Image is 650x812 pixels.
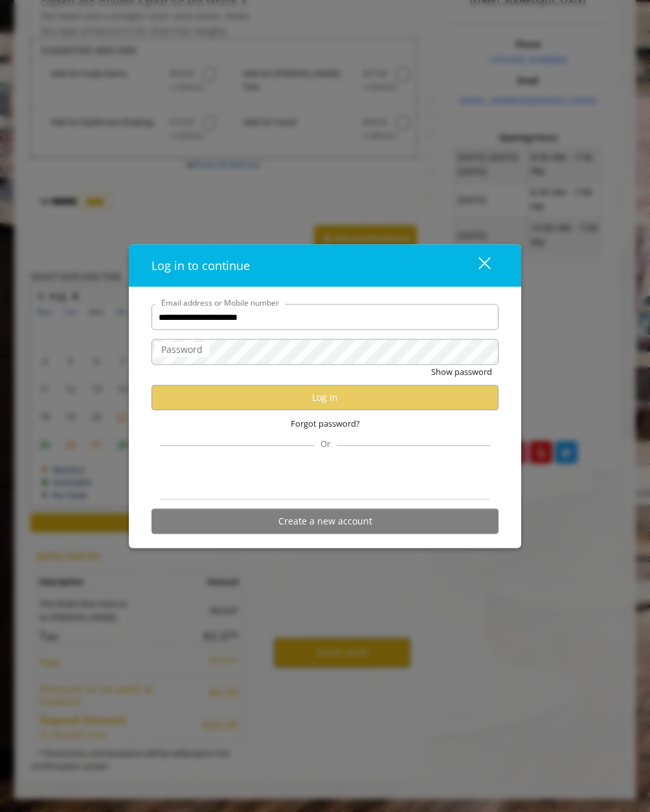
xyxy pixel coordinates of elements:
span: Log in to continue [151,258,250,273]
div: close dialog [464,256,489,275]
iframe: Sign in with Google Button [260,462,391,491]
span: Or [314,437,337,449]
button: Create a new account [151,508,499,534]
input: Email address or Mobile number [151,304,499,330]
label: Password [155,343,209,357]
span: Forgot password? [291,417,360,431]
label: Email address or Mobile number [155,297,286,309]
button: Show password [431,365,492,379]
button: close dialog [454,252,499,278]
button: Log in [151,385,499,410]
input: Password [151,339,499,365]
